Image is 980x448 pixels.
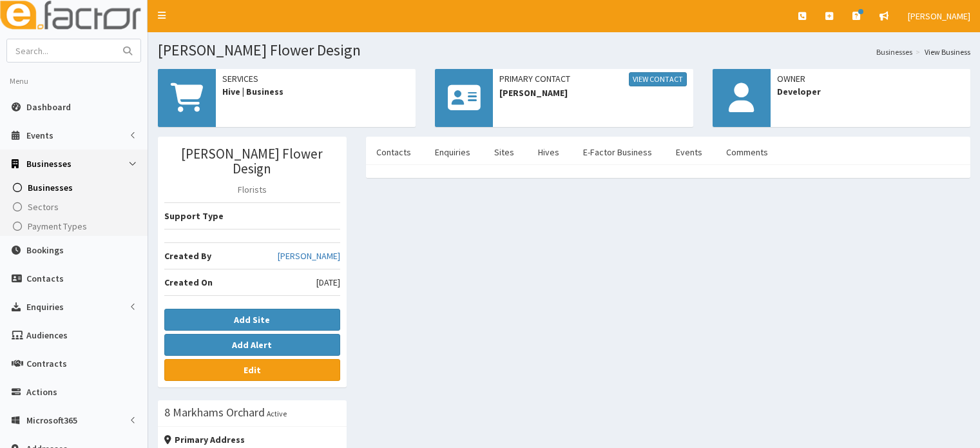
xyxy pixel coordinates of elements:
a: E-Factor Business [573,139,662,166]
a: [PERSON_NAME] [278,249,340,262]
span: Actions [26,386,57,398]
a: Hives [528,139,570,166]
a: Contacts [366,139,421,166]
span: Developer [777,85,964,98]
span: Businesses [26,158,72,170]
a: Edit [164,359,340,381]
span: Sectors [28,201,59,213]
a: Sectors [3,197,148,217]
span: Services [222,72,409,85]
b: Add Site [234,314,270,326]
span: Audiences [26,329,68,341]
span: Enquiries [26,301,64,313]
span: Microsoft365 [26,414,77,426]
input: Search... [7,39,115,62]
span: Hive | Business [222,85,409,98]
b: Created By [164,250,211,262]
a: Comments [716,139,778,166]
span: Payment Types [28,220,87,232]
span: Bookings [26,244,64,256]
a: Payment Types [3,217,148,236]
span: Events [26,130,53,141]
span: Businesses [28,182,73,193]
h3: [PERSON_NAME] Flower Design [164,146,340,176]
small: Active [267,409,287,418]
span: Dashboard [26,101,71,113]
b: Created On [164,277,213,288]
span: Contracts [26,358,67,369]
h1: [PERSON_NAME] Flower Design [158,42,970,59]
li: View Business [912,46,970,57]
b: Add Alert [232,339,272,351]
strong: Primary Address [164,434,245,445]
span: [PERSON_NAME] [499,86,686,99]
span: Owner [777,72,964,85]
span: Primary Contact [499,72,686,86]
a: Sites [484,139,524,166]
h3: 8 Markhams Orchard [164,407,265,418]
span: [DATE] [316,276,340,289]
a: Businesses [3,178,148,197]
p: Florists [164,183,340,196]
a: View Contact [629,72,687,86]
span: [PERSON_NAME] [908,10,970,22]
button: Add Alert [164,334,340,356]
a: Events [666,139,713,166]
a: Enquiries [425,139,481,166]
b: Support Type [164,210,224,222]
b: Edit [244,364,261,376]
a: Businesses [876,46,912,57]
span: Contacts [26,273,64,284]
